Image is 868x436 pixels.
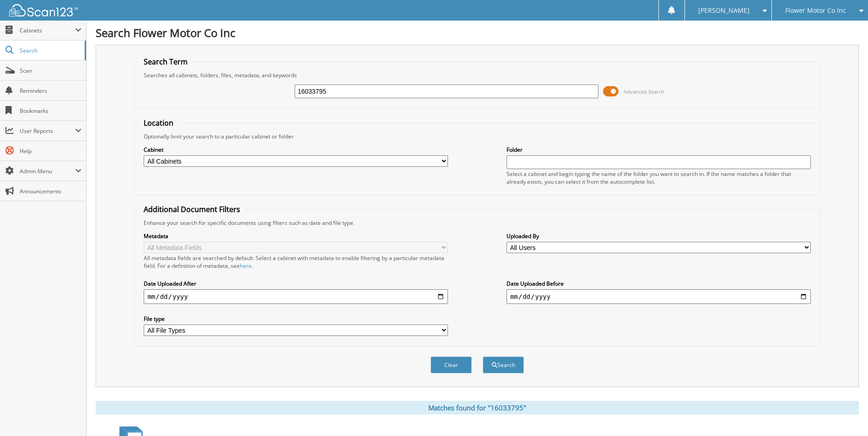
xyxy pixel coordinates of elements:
[20,147,81,155] span: Help
[20,107,81,115] span: Bookmarks
[9,4,78,16] img: scan123-logo-white.svg
[96,25,859,40] h1: Search Flower Motor Co Inc
[20,87,81,95] span: Reminders
[507,289,811,304] input: end
[20,27,75,34] span: Cabinets
[139,204,245,214] legend: Additional Document Filters
[698,8,749,13] span: [PERSON_NAME]
[144,232,448,240] label: Metadata
[20,167,75,175] span: Admin Menu
[431,356,472,373] button: Clear
[139,118,178,128] legend: Location
[144,280,448,287] label: Date Uploaded After
[139,57,192,67] legend: Search Term
[96,401,859,415] div: Matches found for "16033795"
[144,289,448,304] input: start
[20,127,75,135] span: User Reports
[507,146,811,154] label: Folder
[20,187,81,195] span: Announcements
[144,315,448,323] label: File type
[139,71,815,79] div: Searches all cabinets, folders, files, metadata, and keywords
[144,146,448,154] label: Cabinet
[507,232,811,240] label: Uploaded By
[507,170,811,186] div: Select a cabinet and begin typing the name of the folder you want to search in. If the name match...
[624,88,664,95] span: Advanced Search
[240,262,252,270] a: here
[139,133,815,140] div: Optionally limit your search to a particular cabinet or folder
[507,280,811,287] label: Date Uploaded Before
[785,8,846,13] span: Flower Motor Co Inc
[20,47,80,54] span: Search
[20,67,81,74] span: Scan
[483,356,524,373] button: Search
[139,219,815,227] div: Enhance your search for specific documents using filters such as date and file type.
[144,254,448,270] div: All metadata fields are searched by default. Select a cabinet with metadata to enable filtering b...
